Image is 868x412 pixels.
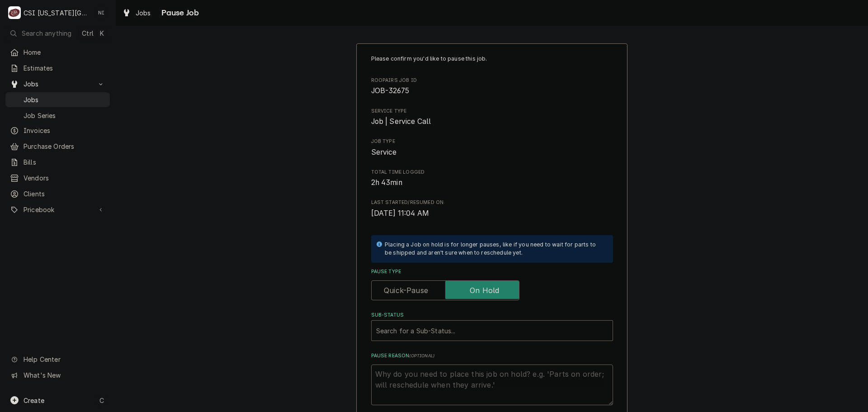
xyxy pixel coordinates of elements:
a: Clients [5,186,110,201]
span: Last Started/Resumed On [371,208,613,219]
span: Help Center [24,355,104,364]
span: ( optional ) [409,353,434,358]
div: C [8,6,21,19]
a: Go to Help Center [5,352,110,367]
span: Invoices [24,126,105,135]
p: Please confirm you'd like to pause this job. [371,55,613,63]
span: Purchase Orders [24,142,105,151]
span: Service [371,148,397,156]
span: K [100,28,104,38]
a: Estimates [5,61,110,76]
span: Ctrl [82,28,94,38]
span: What's New [24,370,104,380]
a: Go to Pricebook [5,202,110,217]
span: Service Type [371,116,613,127]
span: Vendors [24,173,105,183]
div: Pause Reason [371,352,613,405]
span: Clients [24,189,105,199]
button: Search anythingCtrlK [5,25,110,41]
div: CSI Kansas City's Avatar [8,6,21,19]
span: Jobs [24,79,92,89]
span: 2h 43min [371,178,402,187]
div: CSI [US_STATE][GEOGRAPHIC_DATA] [24,8,90,18]
div: Service Type [371,108,613,127]
div: Last Started/Resumed On [371,199,613,218]
span: Jobs [136,8,151,18]
a: Go to Jobs [5,76,110,91]
span: Roopairs Job ID [371,85,613,96]
span: Job Type [371,138,613,145]
span: Job Series [24,111,105,120]
a: Vendors [5,170,110,185]
span: Bills [24,157,105,167]
label: Pause Reason [371,352,613,360]
span: Home [24,47,105,57]
span: Total Time Logged [371,177,613,188]
span: Job Type [371,147,613,158]
span: Job | Service Call [371,117,431,126]
a: Bills [5,155,110,170]
a: Jobs [118,5,155,20]
div: Roopairs Job ID [371,77,613,96]
a: Invoices [5,123,110,138]
span: JOB-32675 [371,86,409,95]
div: Job Pause Form [371,55,613,405]
a: Home [5,45,110,60]
div: Nate Ingram's Avatar [95,6,108,19]
div: Total Time Logged [371,169,613,188]
a: Jobs [5,92,110,107]
span: Create [24,397,44,404]
span: Search anything [22,28,71,38]
a: Purchase Orders [5,139,110,154]
span: Estimates [24,63,105,73]
span: Service Type [371,108,613,115]
span: Last Started/Resumed On [371,199,613,206]
span: C [99,396,104,405]
span: Jobs [24,95,105,104]
div: NI [95,6,108,19]
span: Roopairs Job ID [371,77,613,84]
div: Job Type [371,138,613,157]
label: Pause Type [371,268,613,275]
a: Go to What's New [5,368,110,383]
span: Pricebook [24,205,92,214]
div: Placing a Job on hold is for longer pauses, like if you need to wait for parts to be shipped and ... [385,241,604,257]
div: Pause Type [371,268,613,300]
span: Total Time Logged [371,169,613,176]
div: Sub-Status [371,312,613,341]
a: Job Series [5,108,110,123]
label: Sub-Status [371,312,613,319]
span: Pause Job [159,7,199,19]
span: [DATE] 11:04 AM [371,209,429,218]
